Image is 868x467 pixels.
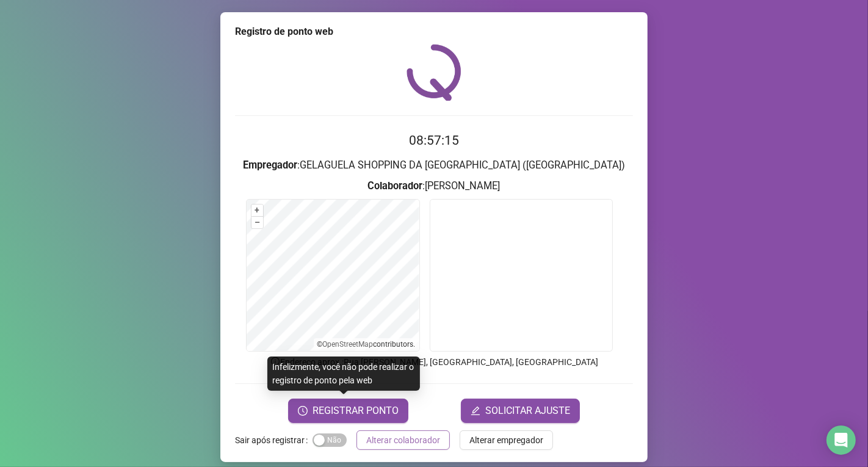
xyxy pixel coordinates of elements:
[313,404,399,418] span: REGISTRAR PONTO
[235,430,313,450] label: Sair após registrar
[267,357,420,391] div: Infelizmente, você não pode realizar o registro de ponto pela web
[235,355,633,369] p: Endereço aprox. : Rua [PERSON_NAME], [GEOGRAPHIC_DATA], [GEOGRAPHIC_DATA]
[288,399,408,423] button: REGISTRAR PONTO
[485,404,570,418] span: SOLICITAR AJUSTE
[251,217,263,228] button: –
[235,178,633,194] h3: : [PERSON_NAME]
[461,399,580,423] button: editSOLICITAR AJUSTE
[469,433,543,447] span: Alterar empregador
[235,24,633,39] div: Registro de ponto web
[826,425,856,455] div: Open Intercom Messenger
[317,340,416,349] li: © contributors.
[368,180,423,192] strong: Colaborador
[356,430,450,450] button: Alterar colaborador
[471,406,480,416] span: edit
[366,433,440,447] span: Alterar colaborador
[298,406,308,416] span: clock-circle
[251,205,263,216] button: +
[243,159,297,171] strong: Empregador
[235,157,633,173] h3: : GELAGUELA SHOPPING DA [GEOGRAPHIC_DATA] ([GEOGRAPHIC_DATA])
[409,133,459,148] time: 08:57:15
[407,44,461,101] img: QRPoint
[323,340,374,349] a: OpenStreetMap
[460,430,553,450] button: Alterar empregador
